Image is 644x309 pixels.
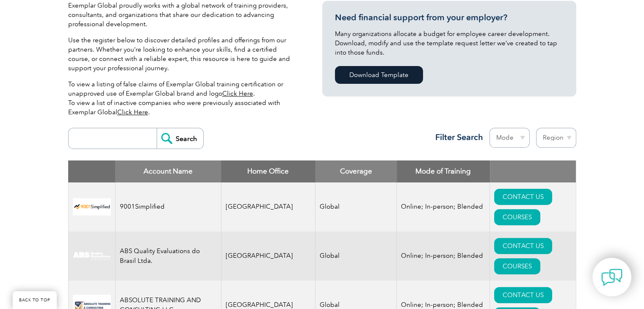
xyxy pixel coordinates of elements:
[221,160,315,182] th: Home Office: activate to sort column ascending
[397,182,490,232] td: Online; In-person; Blended
[68,36,297,73] p: Use the register below to discover detailed profiles and offerings from our partners. Whether you...
[68,80,297,117] p: To view a listing of false claims of Exemplar Global training certification or unapproved use of ...
[221,232,315,281] td: [GEOGRAPHIC_DATA]
[335,12,564,23] h3: Need financial support from your employer?
[115,182,221,232] td: 9001Simplified
[315,232,397,281] td: Global
[115,160,221,182] th: Account Name: activate to sort column descending
[490,160,576,182] th: : activate to sort column ascending
[117,108,148,116] a: Click Here
[13,291,57,309] a: BACK TO TOP
[221,182,315,232] td: [GEOGRAPHIC_DATA]
[397,232,490,281] td: Online; In-person; Blended
[157,128,203,149] input: Search
[494,209,540,225] a: COURSES
[430,132,483,143] h3: Filter Search
[335,29,564,57] p: Many organizations allocate a budget for employee career development. Download, modify and use th...
[115,232,221,281] td: ABS Quality Evaluations do Brasil Ltda.
[335,66,423,84] a: Download Template
[494,238,552,254] a: CONTACT US
[73,251,111,261] img: c92924ac-d9bc-ea11-a814-000d3a79823d-logo.jpg
[494,258,540,274] a: COURSES
[315,182,397,232] td: Global
[397,160,490,182] th: Mode of Training: activate to sort column ascending
[494,189,552,205] a: CONTACT US
[601,267,622,288] img: contact-chat.png
[494,287,552,303] a: CONTACT US
[222,90,253,97] a: Click Here
[68,1,297,29] p: Exemplar Global proudly works with a global network of training providers, consultants, and organ...
[315,160,397,182] th: Coverage: activate to sort column ascending
[73,198,111,215] img: 37c9c059-616f-eb11-a812-002248153038-logo.png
